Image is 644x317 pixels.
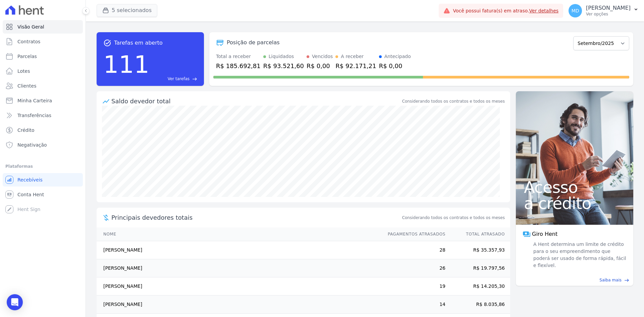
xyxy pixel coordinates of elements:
div: A receber [341,53,364,60]
td: [PERSON_NAME] [97,259,381,277]
button: 5 selecionados [97,4,157,17]
th: Pagamentos Atrasados [381,227,446,241]
a: Clientes [3,79,83,93]
a: Parcelas [3,50,83,63]
span: A Hent determina um limite de crédito para o seu empreendimento que poderá ser usado de forma ráp... [532,241,627,269]
a: Recebíveis [3,173,83,187]
a: Crédito [3,123,83,137]
div: Vencidos [312,53,333,60]
th: Total Atrasado [446,227,510,241]
td: [PERSON_NAME] [97,277,381,296]
span: MD [572,8,579,13]
span: east [624,278,629,283]
span: Acesso [524,179,625,195]
div: Saldo devedor total [111,97,401,106]
span: Clientes [17,83,36,89]
span: east [192,76,197,82]
span: Conta Hent [17,191,44,198]
td: R$ 8.035,86 [446,296,510,314]
td: R$ 35.357,93 [446,241,510,259]
td: 26 [381,259,446,277]
a: Ver tarefas east [152,76,197,82]
p: [PERSON_NAME] [586,5,631,11]
div: Antecipado [384,53,411,60]
span: Saiba mais [599,277,622,283]
span: Parcelas [17,53,37,60]
span: Giro Hent [532,230,557,238]
a: Ver detalhes [529,8,559,13]
a: Minha Carteira [3,94,83,107]
div: R$ 0,00 [379,61,411,70]
span: Transferências [17,112,51,119]
a: Transferências [3,109,83,122]
td: R$ 14.205,30 [446,277,510,296]
span: Lotes [17,68,30,74]
span: Negativação [17,142,47,148]
span: Visão Geral [17,23,44,30]
a: Saiba mais east [520,277,629,283]
div: R$ 93.521,60 [263,61,304,70]
span: a crédito [524,195,625,211]
span: Contratos [17,38,40,45]
span: Ver tarefas [168,76,190,82]
p: Ver opções [586,11,631,17]
div: Open Intercom Messenger [7,294,23,310]
span: Considerando todos os contratos e todos os meses [402,215,505,221]
a: Lotes [3,64,83,78]
a: Negativação [3,138,83,152]
a: Contratos [3,35,83,48]
td: 28 [381,241,446,259]
th: Nome [97,227,381,241]
span: Principais devedores totais [111,213,401,222]
div: Liquidados [269,53,294,60]
a: Visão Geral [3,20,83,34]
span: Recebíveis [17,176,43,183]
div: R$ 185.692,81 [216,61,261,70]
span: task_alt [103,39,111,47]
span: Minha Carteira [17,97,52,104]
div: R$ 92.171,21 [335,61,376,70]
div: 111 [103,47,149,82]
td: 14 [381,296,446,314]
span: Crédito [17,127,35,134]
div: Plataformas [5,162,80,170]
button: MD [PERSON_NAME] Ver opções [563,1,644,20]
a: Conta Hent [3,188,83,201]
div: R$ 0,00 [307,61,333,70]
td: R$ 19.797,56 [446,259,510,277]
span: Você possui fatura(s) em atraso. [453,7,558,14]
div: Considerando todos os contratos e todos os meses [402,98,505,104]
td: 19 [381,277,446,296]
span: Tarefas em aberto [114,39,163,47]
td: [PERSON_NAME] [97,296,381,314]
div: Total a receber [216,53,261,60]
td: [PERSON_NAME] [97,241,381,259]
div: Posição de parcelas [227,39,280,47]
